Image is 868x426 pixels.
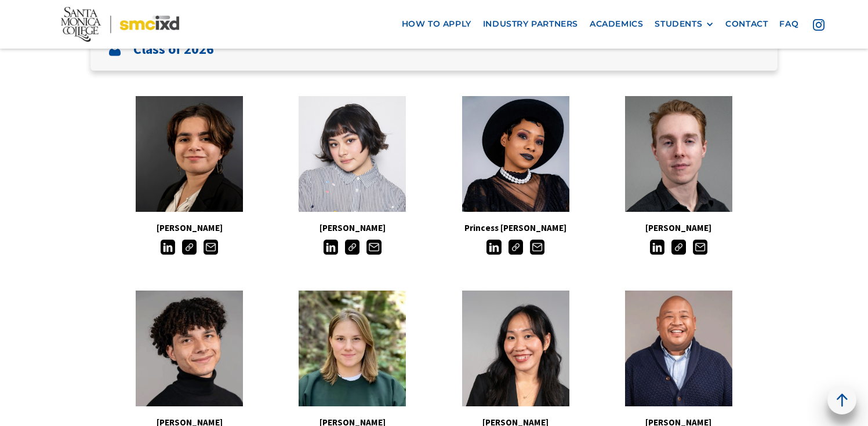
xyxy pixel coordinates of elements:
img: Link icon [182,240,197,254]
img: Link icon [509,240,523,254]
h5: [PERSON_NAME] [108,221,271,236]
a: how to apply [396,13,477,35]
img: Link icon [671,240,686,254]
img: LinkedIn icon [486,240,501,254]
img: LinkedIn icon [324,240,338,254]
a: faq [773,13,804,35]
h5: Princess [PERSON_NAME] [434,221,597,236]
div: STUDENTS [655,19,702,29]
img: LinkedIn icon [161,240,175,254]
h5: [PERSON_NAME] [271,221,434,236]
img: Email icon [366,240,381,254]
img: User icon [108,42,122,56]
img: Link icon [345,240,359,254]
img: LinkedIn icon [650,240,664,254]
img: Email icon [693,240,707,254]
a: industry partners [477,13,584,35]
img: Email icon [204,240,218,254]
a: Academics [584,13,649,35]
img: Santa Monica College - SMC IxD logo [61,7,179,42]
h5: [PERSON_NAME] [597,221,760,236]
a: contact [720,13,773,35]
img: icon - instagram [813,19,825,30]
a: back to top [827,385,856,414]
h3: Class of 2026 [133,41,214,58]
img: Email icon [530,240,544,254]
div: STUDENTS [655,19,714,29]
